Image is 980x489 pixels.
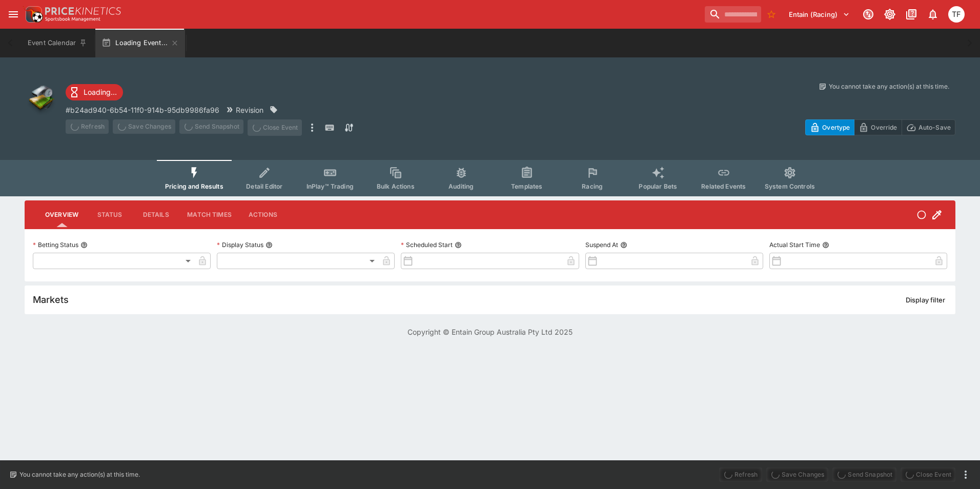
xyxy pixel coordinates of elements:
button: Status [87,202,133,227]
div: Start From [805,119,955,135]
p: Auto-Save [918,122,951,133]
input: search [705,6,761,23]
p: Suspend At [585,240,618,249]
button: Actions [240,202,286,227]
p: Override [871,122,897,133]
button: Display filter [900,292,951,308]
span: Templates [511,182,542,190]
span: System Controls [765,182,815,190]
span: Auditing [448,182,474,190]
p: Actual Start Time [769,240,820,249]
button: Event Calendar [22,29,93,57]
span: Popular Bets [639,182,677,190]
p: Revision [236,105,263,115]
div: Event type filters [157,160,823,196]
button: Actual Start Time [822,241,829,249]
button: Connected to PK [859,5,877,24]
button: more [959,468,972,481]
div: Tom Flynn [948,6,965,23]
p: Scheduled Start [401,240,453,249]
button: Match Times [179,202,240,227]
button: Toggle light/dark mode [881,5,899,24]
button: Tom Flynn [945,3,968,26]
img: PriceKinetics [45,7,121,15]
h5: Markets [33,294,69,305]
p: You cannot take any action(s) at this time. [19,470,140,479]
button: more [306,119,318,136]
button: Auto-Save [902,119,955,135]
button: Betting Status [80,241,88,249]
button: Overtype [805,119,854,135]
button: Suspend At [620,241,627,249]
button: Notifications [924,5,942,24]
button: Details [133,202,179,227]
button: Override [854,119,902,135]
img: other.png [25,82,57,115]
p: Copy To Clipboard [66,105,219,115]
span: Related Events [701,182,746,190]
button: open drawer [4,5,23,24]
p: Display Status [217,240,263,249]
span: Pricing and Results [165,182,223,190]
span: InPlay™ Trading [307,182,354,190]
button: Loading Event... [95,29,185,57]
span: Racing [582,182,603,190]
button: Overview [37,202,87,227]
button: Display Status [266,241,273,249]
p: Betting Status [33,240,78,249]
p: Loading... [84,87,117,97]
button: Select Tenant [783,6,856,23]
img: PriceKinetics Logo [23,4,43,25]
button: No Bookmarks [763,6,780,23]
p: You cannot take any action(s) at this time. [829,82,949,91]
span: Detail Editor [246,182,282,190]
span: Bulk Actions [377,182,415,190]
button: Documentation [902,5,921,24]
p: Overtype [822,122,850,133]
button: Scheduled Start [455,241,462,249]
img: Sportsbook Management [45,17,100,22]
